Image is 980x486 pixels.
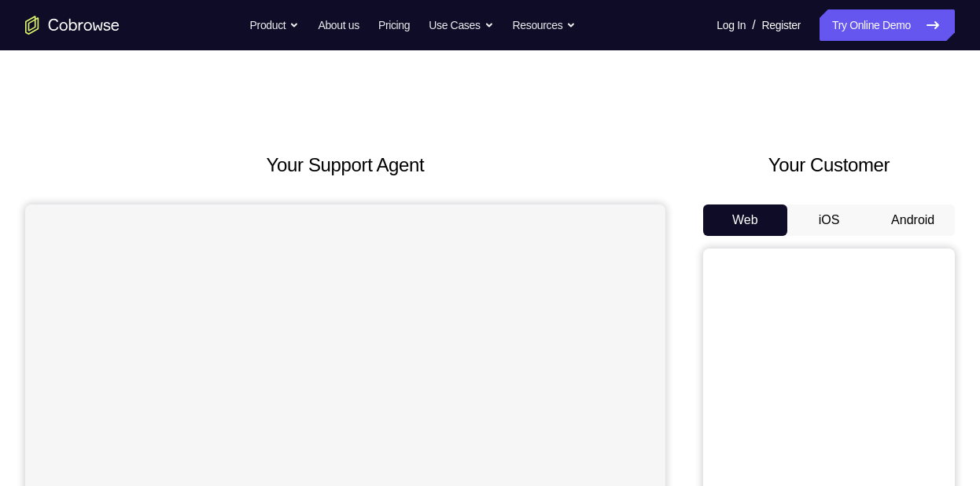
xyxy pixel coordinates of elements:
a: Register [762,9,801,41]
button: iOS [787,204,871,236]
span: / [752,16,755,35]
a: Log In [717,9,746,41]
a: About us [318,9,359,41]
button: Product [250,9,300,41]
a: Pricing [378,9,410,41]
h2: Your Customer [703,151,955,179]
button: Resources [513,9,577,41]
a: Try Online Demo [820,9,955,41]
button: Use Cases [429,9,493,41]
h2: Your Support Agent [25,151,665,179]
a: Go to the home page [25,16,120,35]
button: Web [703,204,787,236]
button: Android [871,204,955,236]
